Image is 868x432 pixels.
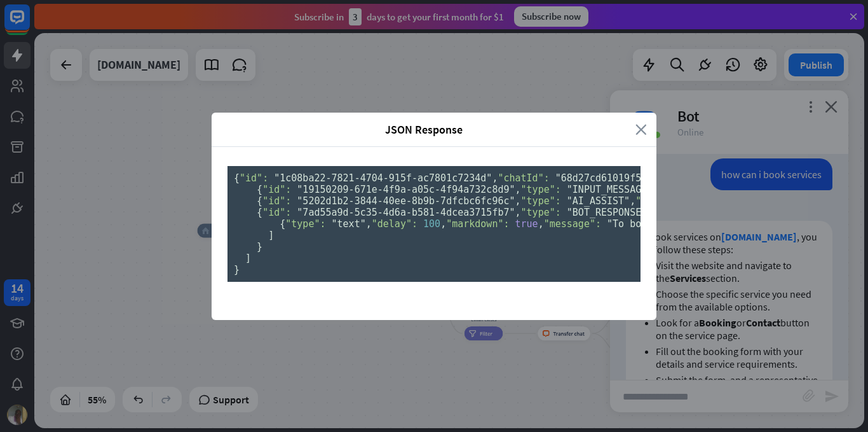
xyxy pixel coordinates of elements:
[262,195,291,207] span: "id":
[297,184,515,195] span: "19150209-671e-4f9a-a05c-4f94a732c8d9"
[544,218,601,230] span: "message":
[285,218,325,230] span: "type":
[423,218,440,230] span: 100
[567,184,653,195] span: "INPUT_MESSAGE"
[274,172,492,184] span: "1c08ba22-7821-4704-915f-ac7801c7234d"
[498,172,549,184] span: "chatId":
[332,218,366,230] span: "text"
[297,207,515,218] span: "7ad55a9d-5c35-4d6a-b581-4dcea3715fb7"
[262,207,291,218] span: "id":
[555,172,705,184] span: "68d27cd61019f50007c904f1"
[10,5,48,43] button: Open LiveChat chat widget
[297,195,515,207] span: "5202d1b2-3844-40ee-8b9b-7dfcbc6fc96c"
[567,207,647,218] span: "BOT_RESPONSE"
[521,184,561,195] span: "type":
[635,122,647,137] i: close
[515,218,538,230] span: true
[521,207,561,218] span: "type":
[262,184,291,195] span: "id":
[372,218,417,230] span: "delay":
[567,195,630,207] span: "AI_ASSIST"
[446,218,509,230] span: "markdown":
[240,172,268,184] span: "id":
[521,195,561,207] span: "type":
[227,166,641,282] pre: { , , , , , , , {}, [ ], [ { , , }, { , , }, { , , [ { , , , } ] } ] }
[635,195,687,207] span: "SOURCE":
[221,122,626,137] span: JSON Response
